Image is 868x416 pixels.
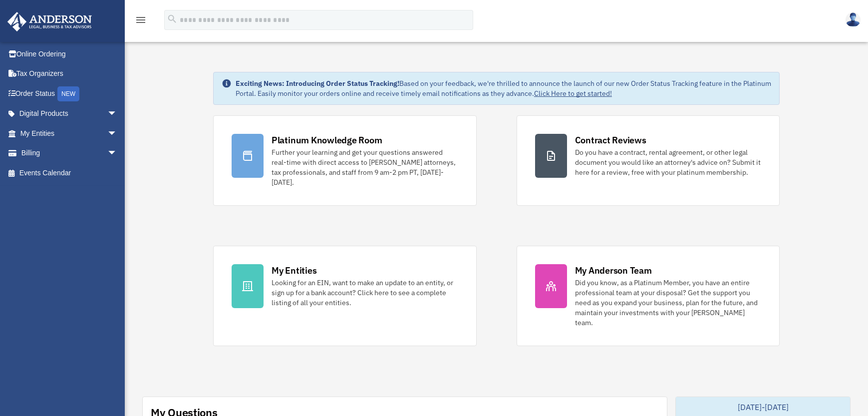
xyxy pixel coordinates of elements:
[57,86,79,101] div: NEW
[7,104,132,124] a: Digital Productsarrow_drop_down
[534,89,612,98] a: Click Here to get started!
[846,12,861,27] img: User Pic
[236,79,399,88] strong: Exciting News: Introducing Order Status Tracking!
[272,264,316,277] div: My Entities
[135,17,147,26] a: menu
[107,123,127,144] span: arrow_drop_down
[517,246,780,346] a: My Anderson Team Did you know, as a Platinum Member, you have an entire professional team at your...
[7,123,132,143] a: My Entitiesarrow_drop_down
[213,115,477,206] a: Platinum Knowledge Room Further your learning and get your questions answered real-time with dire...
[575,278,762,328] div: Did you know, as a Platinum Member, you have an entire professional team at your disposal? Get th...
[575,264,652,277] div: My Anderson Team
[7,163,132,183] a: Events Calendar
[107,143,127,164] span: arrow_drop_down
[7,44,132,64] a: Online Ordering
[135,14,147,26] i: menu
[272,278,458,308] div: Looking for an EIN, want to make an update to an entity, or sign up for a bank account? Click her...
[272,147,458,187] div: Further your learning and get your questions answered real-time with direct access to [PERSON_NAM...
[167,13,178,24] i: search
[7,83,132,104] a: Order StatusNEW
[236,78,771,98] div: Based on your feedback, we're thrilled to announce the launch of our new Order Status Tracking fe...
[272,134,382,146] div: Platinum Knowledge Room
[107,104,127,124] span: arrow_drop_down
[517,115,780,206] a: Contract Reviews Do you have a contract, rental agreement, or other legal document you would like...
[213,246,477,346] a: My Entities Looking for an EIN, want to make an update to an entity, or sign up for a bank accoun...
[7,64,132,84] a: Tax Organizers
[7,143,132,163] a: Billingarrow_drop_down
[575,134,646,146] div: Contract Reviews
[575,147,762,177] div: Do you have a contract, rental agreement, or other legal document you would like an attorney's ad...
[4,12,95,31] img: Anderson Advisors Platinum Portal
